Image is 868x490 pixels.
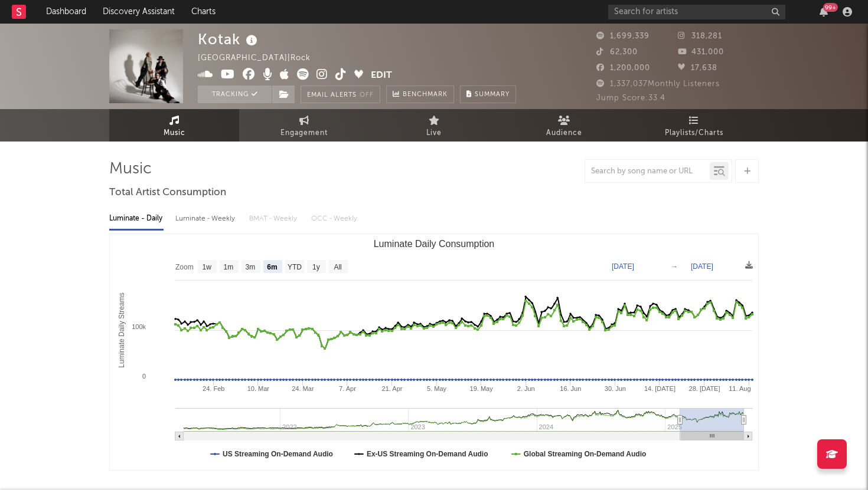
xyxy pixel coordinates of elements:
[605,385,626,392] text: 30. Jun
[596,94,665,102] span: Jump Score: 33.4
[142,373,146,380] text: 0
[678,48,724,56] span: 431,000
[729,385,750,392] text: 11. Aug
[164,126,185,140] span: Music
[224,263,234,271] text: 1m
[671,262,678,271] text: →
[678,64,717,72] span: 17,638
[596,64,650,72] span: 1,200,000
[644,385,676,392] text: 14. [DATE]
[288,263,302,271] text: YTD
[374,239,495,249] text: Luminate Daily Consumption
[524,450,647,458] text: Global Streaming On-Demand Audio
[608,5,785,19] input: Search for artists
[691,262,713,271] text: [DATE]
[427,385,447,392] text: 5. May
[678,32,722,40] span: 318,281
[109,209,164,229] div: Luminate - Daily
[560,385,581,392] text: 16. Jun
[280,126,328,140] span: Engagement
[369,109,499,142] a: Live
[820,7,828,17] button: 99+
[132,323,146,330] text: 100k
[386,85,454,103] a: Benchmark
[246,263,256,271] text: 3m
[546,126,582,140] span: Audience
[403,88,448,102] span: Benchmark
[301,85,380,103] button: Email AlertsOff
[823,3,838,12] div: 99 +
[596,48,638,56] span: 62,300
[517,385,535,392] text: 2. Jun
[239,109,369,142] a: Engagement
[110,234,758,470] svg: Luminate Daily Consumption
[292,385,314,392] text: 24. Mar
[198,29,260,49] div: Kotak
[629,109,759,142] a: Playlists/Charts
[612,262,634,271] text: [DATE]
[247,385,270,392] text: 10. Mar
[367,450,488,458] text: Ex-US Streaming On-Demand Audio
[499,109,629,142] a: Audience
[109,109,239,142] a: Music
[470,385,494,392] text: 19. May
[460,85,516,103] button: Summary
[585,167,710,176] input: Search by song name or URL
[360,92,374,98] em: Off
[382,385,403,392] text: 21. Apr
[475,91,510,98] span: Summary
[198,51,324,65] div: [GEOGRAPHIC_DATA] | Rock
[223,450,333,458] text: US Streaming On-Demand Audio
[198,85,272,103] button: Tracking
[426,126,442,140] span: Live
[267,263,277,271] text: 6m
[596,80,720,88] span: 1,337,037 Monthly Listeners
[175,209,237,229] div: Luminate - Weekly
[109,186,226,200] span: Total Artist Consumption
[665,126,723,140] span: Playlists/Charts
[118,292,126,367] text: Luminate Daily Streams
[689,385,720,392] text: 28. [DATE]
[334,263,341,271] text: All
[203,263,212,271] text: 1w
[203,385,224,392] text: 24. Feb
[175,263,194,271] text: Zoom
[312,263,320,271] text: 1y
[596,32,650,40] span: 1,699,339
[339,385,356,392] text: 7. Apr
[371,68,392,83] button: Edit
